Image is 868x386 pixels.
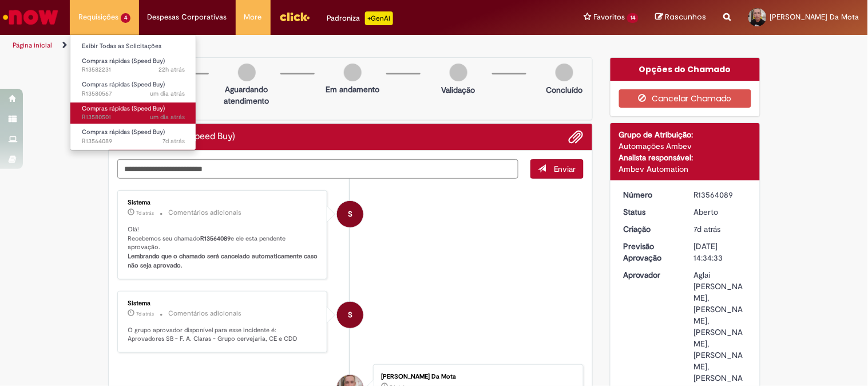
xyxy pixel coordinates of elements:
p: Validação [442,84,475,96]
div: System [337,201,363,227]
span: Enviar [554,164,576,174]
span: Compras rápidas (Speed Buy) [82,57,165,65]
small: Comentários adicionais [169,309,242,318]
img: img-circle-grey.png [344,64,362,81]
img: click_logo_yellow_360x200.png [279,8,310,25]
span: Compras rápidas (Speed Buy) [82,128,165,136]
div: Ambev Automation [619,163,751,175]
span: Despesas Corporativas [148,11,227,23]
span: Compras rápidas (Speed Buy) [82,104,165,113]
dt: Aprovador [615,269,685,281]
span: 14 [627,13,639,23]
span: [PERSON_NAME] Da Mota [770,12,859,22]
span: Rascunhos [665,11,707,22]
a: Rascunhos [656,12,707,23]
dt: Previsão Aprovação [615,241,685,263]
div: Aberto [694,206,747,218]
p: Concluído [546,84,582,96]
small: Comentários adicionais [169,208,242,218]
div: Grupo de Atribuição: [619,129,751,140]
img: img-circle-grey.png [556,64,573,81]
div: 24/09/2025 16:34:33 [694,223,747,235]
span: 7d atrás [694,224,721,234]
span: 7d atrás [137,210,154,216]
ul: Trilhas de página [9,35,570,56]
button: Cancelar Chamado [619,89,751,108]
p: Em andamento [326,84,379,95]
button: Adicionar anexos [569,129,584,144]
div: Sistema [128,199,319,206]
a: Aberto R13580567 : Compras rápidas (Speed Buy) [70,78,196,100]
time: 30/09/2025 10:33:53 [150,113,185,121]
dt: Criação [615,223,685,235]
div: Automações Ambev [619,140,751,152]
span: Favoritos [593,11,625,23]
span: 22h atrás [158,65,185,74]
a: Exibir Todas as Solicitações [70,40,196,53]
span: S [348,301,352,329]
span: um dia atrás [150,89,185,98]
span: um dia atrás [150,113,185,121]
time: 24/09/2025 16:34:45 [137,210,154,216]
ul: Requisições [70,34,196,151]
div: Analista responsável: [619,152,751,163]
div: R13564089 [694,189,747,200]
a: Página inicial [13,41,52,50]
p: Aguardando atendimento [219,84,275,107]
img: ServiceNow [1,6,60,29]
dt: Número [615,189,685,200]
span: R13564089 [82,137,185,146]
time: 30/09/2025 10:41:51 [150,89,185,98]
div: Sistema [128,300,319,307]
a: Aberto R13580501 : Compras rápidas (Speed Buy) [70,103,196,124]
span: Requisições [78,11,118,23]
span: R13582231 [82,65,185,74]
span: 4 [121,13,130,23]
time: 24/09/2025 16:34:34 [162,137,185,145]
time: 24/09/2025 16:34:43 [137,310,154,317]
p: O grupo aprovador disponível para esse incidente é: Aprovadores SB - F. A. Claras - Grupo cerveja... [128,326,319,344]
textarea: Digite sua mensagem aqui... [117,159,519,179]
span: S [348,200,352,228]
a: Aberto R13582231 : Compras rápidas (Speed Buy) [70,55,196,76]
div: [DATE] 14:34:33 [694,241,747,263]
p: +GenAi [365,11,393,25]
img: img-circle-grey.png [238,64,256,81]
span: R13580567 [82,89,185,99]
span: Compras rápidas (Speed Buy) [82,80,165,89]
b: Lembrando que o chamado será cancelado automaticamente caso não seja aprovado. [128,252,320,270]
img: img-circle-grey.png [450,64,467,81]
span: R13580501 [82,113,185,122]
div: Opções do Chamado [611,58,760,81]
div: System [337,302,363,328]
a: Aberto R13564089 : Compras rápidas (Speed Buy) [70,126,196,147]
span: 7d atrás [137,310,154,317]
p: Olá! Recebemos seu chamado e ele esta pendente aprovação. [128,225,319,270]
b: R13564089 [201,234,231,243]
div: [PERSON_NAME] Da Mota [381,373,572,380]
dt: Status [615,206,685,218]
button: Enviar [530,159,584,179]
time: 24/09/2025 16:34:33 [694,224,721,234]
span: More [244,11,262,23]
time: 30/09/2025 15:15:28 [158,65,185,74]
span: 7d atrás [162,137,185,145]
div: Padroniza [327,11,393,25]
